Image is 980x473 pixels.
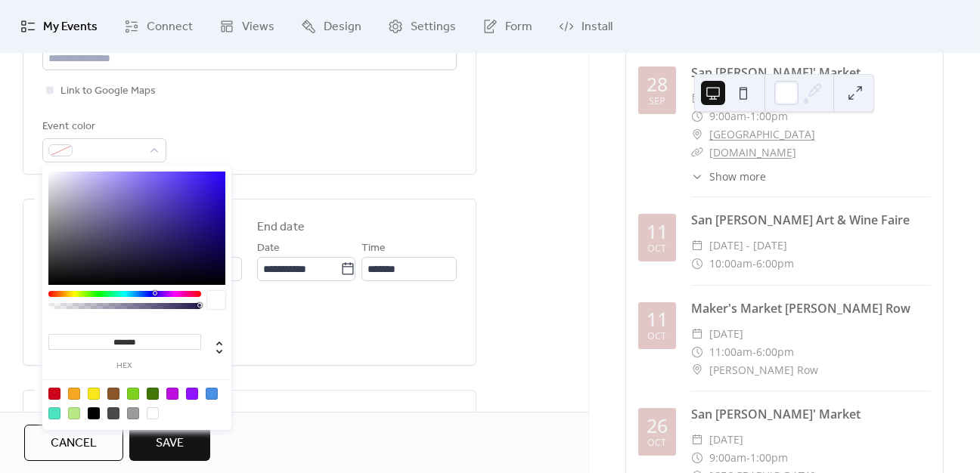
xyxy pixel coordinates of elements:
div: ​ [691,325,703,343]
a: San [PERSON_NAME]' Market [691,64,861,81]
div: ​ [691,361,703,379]
div: ​ [691,343,703,361]
div: Oct [647,244,666,254]
a: Views [208,6,286,47]
span: Cancel [51,434,97,453]
div: Oct [647,332,666,342]
div: #9013FE [186,388,198,400]
span: Views [242,18,274,36]
a: Connect [113,6,204,47]
div: 28 [647,75,668,94]
span: - [752,343,756,361]
span: - [746,449,750,467]
div: 26 [647,416,668,435]
span: Show more [709,168,766,184]
div: ​ [691,255,703,273]
a: [DOMAIN_NAME] [709,145,796,159]
div: #BD10E0 [166,388,178,400]
span: [DATE] [709,431,743,449]
span: Time [361,240,386,258]
button: Save [129,425,210,461]
div: #B8E986 [68,407,80,419]
div: End date [257,218,305,236]
div: ​ [691,144,703,162]
div: #F8E71C [88,388,100,400]
div: Event color [42,118,163,136]
div: 11 [647,310,668,329]
span: Design [324,18,361,36]
span: 9:00am [709,107,746,125]
a: Design [290,6,373,47]
span: Settings [411,18,456,36]
div: ​ [691,168,703,184]
a: [GEOGRAPHIC_DATA] [709,125,815,144]
button: Cancel [24,425,123,461]
span: - [752,255,756,273]
div: #4A90E2 [206,388,218,400]
div: ​ [691,449,703,467]
div: ​ [691,125,703,144]
div: #8B572A [107,388,119,400]
button: ​Show more [691,168,766,184]
span: My Events [43,18,98,36]
div: #000000 [88,407,100,419]
a: Settings [377,6,467,47]
div: ​ [691,236,703,255]
span: Save [156,434,184,453]
label: hex [48,362,201,370]
span: 6:00pm [756,255,794,273]
span: 6:00pm [756,343,794,361]
div: #50E3C2 [48,407,60,419]
div: #417505 [147,388,159,400]
div: #7ED321 [127,388,139,400]
a: My Events [9,6,109,47]
span: [PERSON_NAME] Row [709,361,818,379]
div: Oct [647,438,666,448]
a: Install [547,6,624,47]
div: Sep [649,97,665,107]
div: San [PERSON_NAME] Art & Wine Faire [691,211,931,229]
span: Install [581,18,612,36]
div: #F5A623 [68,388,80,400]
div: Maker's Market [PERSON_NAME] Row [691,299,931,317]
div: ​ [691,89,703,107]
div: ​ [691,107,703,125]
a: San [PERSON_NAME]' Market [691,406,861,422]
a: Form [471,6,544,47]
span: Link to Google Maps [60,82,156,100]
div: #D0021B [48,388,60,400]
span: 1:00pm [750,107,788,125]
span: 9:00am [709,449,746,467]
div: ​ [691,431,703,449]
div: #4A4A4A [107,407,119,419]
span: 10:00am [709,255,752,273]
div: #9B9B9B [127,407,139,419]
span: Date [257,240,280,258]
span: [DATE] - [DATE] [709,236,787,255]
div: 11 [647,222,668,241]
span: Connect [147,18,193,36]
span: [DATE] [709,325,743,343]
div: #FFFFFF [147,407,159,419]
span: 11:00am [709,343,752,361]
span: Form [505,18,532,36]
span: 1:00pm [750,449,788,467]
span: - [746,107,750,125]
